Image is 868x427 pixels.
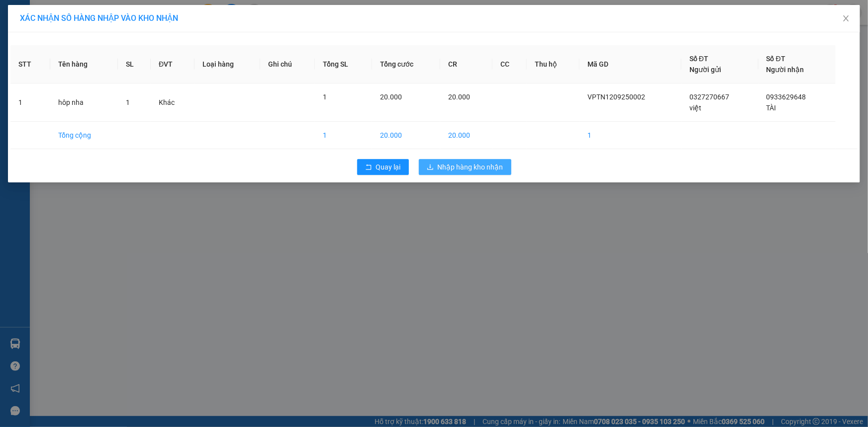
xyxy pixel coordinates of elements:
span: TÀI [767,104,776,112]
th: Thu hộ [527,45,579,84]
td: 1 [10,84,50,122]
span: download [427,164,434,171]
td: Khác [151,84,194,122]
th: Tổng cước [372,45,440,84]
td: 1 [579,122,681,149]
th: Ghi chú [260,45,315,84]
button: downloadNhập hàng kho nhận [419,159,511,175]
td: Tổng cộng [50,122,117,149]
span: 1 [126,98,130,106]
span: close [842,14,850,22]
span: Số ĐT [767,55,785,63]
td: 20.000 [372,122,440,149]
th: STT [10,45,50,84]
span: Người gửi [689,66,721,74]
th: Mã GD [579,45,681,84]
span: 1 [323,93,327,101]
span: Nhập hàng kho nhận [438,162,503,172]
td: hôp nha [50,84,117,122]
th: Loại hàng [194,45,260,84]
span: việt [689,104,701,112]
td: 1 [315,122,372,149]
span: rollback [365,164,372,171]
th: Tổng SL [315,45,372,84]
th: ĐVT [151,45,194,84]
span: Quay lại [376,162,401,172]
span: 0327270667 [689,93,729,101]
th: CC [492,45,527,84]
button: rollbackQuay lại [357,159,409,175]
th: CR [440,45,492,84]
span: Số ĐT [689,55,708,63]
th: Tên hàng [50,45,117,84]
span: VPTN1209250002 [587,93,645,101]
span: XÁC NHẬN SỐ HÀNG NHẬP VÀO KHO NHẬN [20,13,178,23]
span: Người nhận [767,66,804,74]
span: 20.000 [380,93,402,101]
span: 20.000 [448,93,470,101]
button: Close [832,5,860,33]
th: SL [118,45,151,84]
span: 0933629648 [767,93,806,101]
td: 20.000 [440,122,492,149]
